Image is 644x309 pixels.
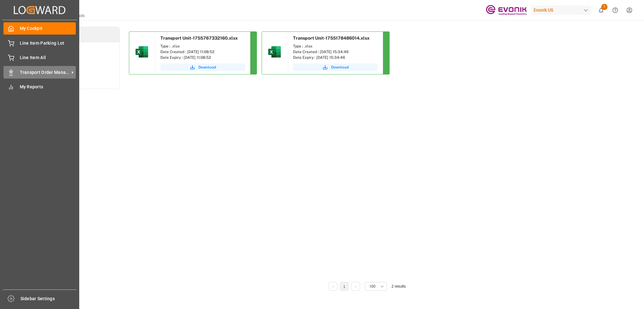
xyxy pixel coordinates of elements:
[594,3,608,17] button: show 1 new notifications
[160,36,238,41] span: Transport Unit-1755767332160.xlsx
[391,284,406,289] span: 2 results
[329,282,337,291] li: Previous Page
[160,55,245,60] div: Date Expiry : [DATE] 11:08:52
[486,5,527,16] img: Evonik-brand-mark-Deep-Purple-RGB.jpeg_1700498283.jpeg
[160,63,245,71] button: Download
[293,55,378,60] div: Date Expiry : [DATE] 15:34:46
[20,69,69,76] span: Transport Order Management
[3,52,76,64] a: Line Item All
[293,36,369,41] span: Transport Unit-1755178486014.xlsx
[160,43,245,49] div: Type : .xlsx
[351,282,360,291] li: Next Page
[267,44,282,59] img: microsoft-excel-2019--v1.png
[20,25,76,32] span: My Cockpit
[198,64,216,70] span: Download
[293,43,378,49] div: Type : .xlsx
[20,84,76,90] span: My Reports
[531,6,591,15] div: Evonik US
[3,22,76,35] a: My Cockpit
[608,3,622,17] button: Help Center
[369,284,375,289] span: 100
[293,63,378,71] button: Download
[134,44,149,59] img: microsoft-excel-2019--v1.png
[20,40,76,47] span: Line Item Parking Lot
[160,49,245,55] div: Date Created : [DATE] 11:08:52
[3,81,76,93] a: My Reports
[531,4,594,16] button: Evonik US
[20,295,77,302] span: Sidebar Settings
[3,37,76,49] a: Line Item Parking Lot
[293,49,378,55] div: Date Created : [DATE] 15:34:46
[365,282,387,291] button: open menu
[601,4,608,10] span: 1
[331,64,349,70] span: Download
[340,282,349,291] li: 1
[20,54,76,61] span: Line Item All
[343,284,346,289] a: 1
